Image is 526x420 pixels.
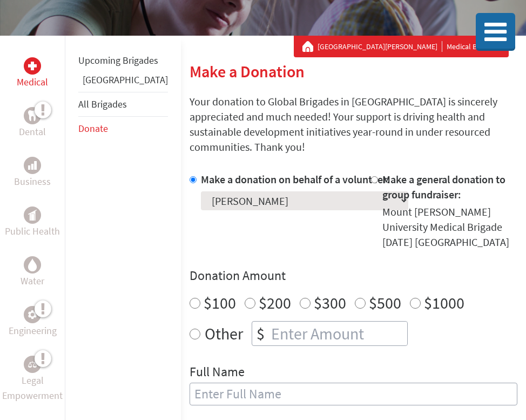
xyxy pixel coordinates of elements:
label: $200 [259,292,291,313]
p: Public Health [5,224,60,239]
label: Full Name [190,363,245,383]
p: Water [21,274,44,289]
img: Engineering [28,310,37,319]
div: Legal Empowerment [24,356,41,373]
a: MedicalMedical [17,57,48,90]
img: Dental [28,110,37,121]
label: $300 [314,292,346,313]
label: Make a donation on behalf of a volunteer: [201,172,390,186]
a: BusinessBusiness [14,157,51,189]
a: EngineeringEngineering [9,306,57,338]
img: Public Health [28,210,37,221]
li: Upcoming Brigades [78,49,168,72]
h4: Donation Amount [190,267,517,284]
p: Dental [19,124,46,139]
a: WaterWater [21,256,44,289]
div: Engineering [24,306,41,323]
label: $100 [204,292,236,313]
div: Medical [24,57,41,75]
a: All Brigades [78,98,127,110]
li: Donate [78,117,168,141]
input: Enter Full Name [190,383,517,405]
a: [GEOGRAPHIC_DATA][PERSON_NAME] [318,41,442,52]
a: Public HealthPublic Health [5,206,60,239]
p: Your donation to Global Brigades in [GEOGRAPHIC_DATA] is sincerely appreciated and much needed! Y... [190,94,517,155]
a: Legal EmpowermentLegal Empowerment [2,356,63,403]
div: Business [24,157,41,174]
img: Business [28,161,37,170]
a: Donate [78,122,108,135]
label: Other [205,321,243,346]
li: All Brigades [78,92,168,117]
div: Dental [24,107,41,124]
label: $500 [369,292,401,313]
img: Legal Empowerment [28,361,37,368]
p: Medical [17,75,48,90]
label: Make a general donation to group fundraiser: [382,172,505,201]
div: Mount [PERSON_NAME] University Medical Brigade [DATE] [GEOGRAPHIC_DATA] [382,204,518,250]
div: Medical Brigades [302,41,500,52]
li: Guatemala [78,72,168,92]
a: DentalDental [19,107,46,139]
a: [GEOGRAPHIC_DATA] [83,74,168,86]
div: Public Health [24,206,41,224]
p: Legal Empowerment [2,373,63,403]
div: $ [252,322,269,345]
img: Medical [28,62,37,70]
p: Engineering [9,323,57,338]
h2: Make a Donation [190,62,517,81]
img: Water [28,258,37,271]
input: Enter Amount [269,322,407,345]
label: $1000 [424,292,464,313]
a: Upcoming Brigades [78,54,158,66]
div: Water [24,256,41,274]
p: Business [14,174,51,189]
